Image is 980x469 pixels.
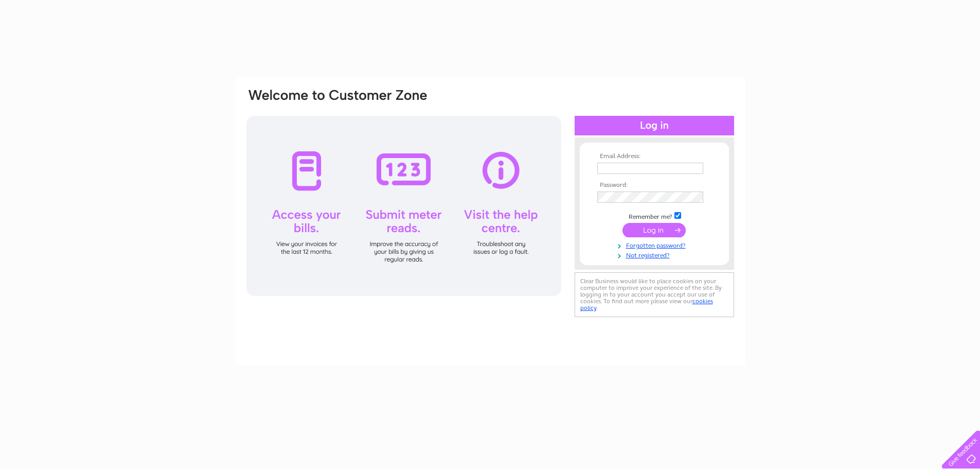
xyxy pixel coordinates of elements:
a: Forgotten password? [597,240,714,250]
input: Submit [622,223,686,237]
td: Remember me? [595,211,714,221]
a: Not registered? [597,250,714,259]
th: Email Address: [595,153,714,160]
a: cookies policy [580,298,713,311]
th: Password: [595,182,714,189]
div: Clear Business would like to place cookies on your computer to improve your experience of the sit... [575,272,734,317]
